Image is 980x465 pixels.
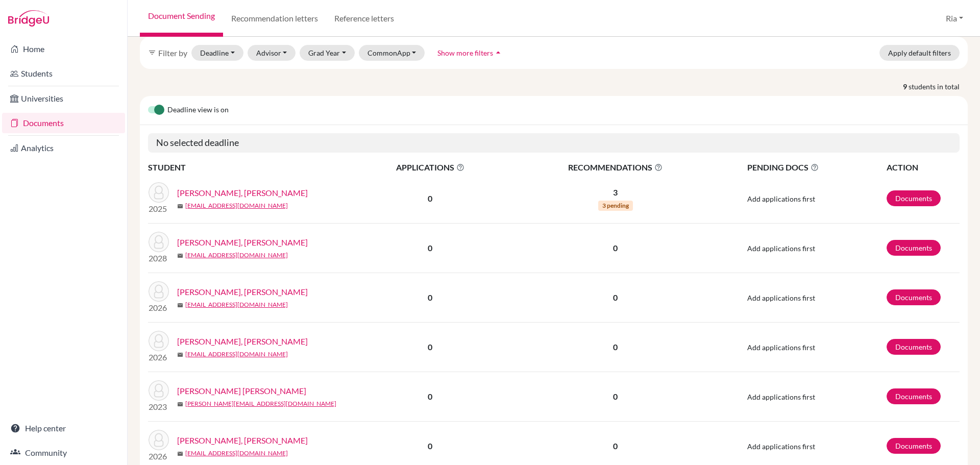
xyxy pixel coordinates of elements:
[2,443,125,463] a: Community
[887,190,941,206] a: Documents
[149,252,169,264] p: 2028
[886,161,960,174] th: ACTION
[149,430,169,450] img: Immanuel Jacob, Gabriel
[149,331,169,351] img: Gabrielly Thie, Ferlyne
[185,201,288,210] a: [EMAIL_ADDRESS][DOMAIN_NAME]
[248,45,296,61] button: Advisor
[428,292,432,302] b: 0
[185,449,288,458] a: [EMAIL_ADDRESS][DOMAIN_NAME]
[887,438,941,454] a: Documents
[185,251,288,260] a: [EMAIL_ADDRESS][DOMAIN_NAME]
[177,352,183,358] span: mail
[177,335,308,348] a: [PERSON_NAME], [PERSON_NAME]
[149,450,169,462] p: 2026
[747,343,815,352] span: Add applications first
[8,10,49,27] img: Bridge-U
[353,161,508,174] span: APPLICATIONS
[149,281,169,302] img: Elliott Angkriwan, Gabriel
[429,45,512,61] button: Show more filtersarrow_drop_up
[149,351,169,363] p: 2026
[509,341,722,353] p: 0
[191,45,243,61] button: Deadline
[747,442,815,451] span: Add applications first
[428,342,432,352] b: 0
[879,45,960,61] button: Apply default filters
[177,236,308,249] a: [PERSON_NAME], [PERSON_NAME]
[148,161,352,174] th: STUDENT
[509,390,722,403] p: 0
[359,45,425,61] button: CommonApp
[887,240,941,256] a: Documents
[177,187,308,199] a: [PERSON_NAME], [PERSON_NAME]
[509,161,722,174] span: RECOMMENDATIONS
[149,302,169,314] p: 2026
[149,380,169,401] img: Galuh Susanto Putra, Gabriel
[887,289,941,305] a: Documents
[177,401,183,407] span: mail
[177,203,183,209] span: mail
[300,45,355,61] button: Grad Year
[185,399,336,408] a: [PERSON_NAME][EMAIL_ADDRESS][DOMAIN_NAME]
[177,434,308,447] a: [PERSON_NAME], [PERSON_NAME]
[747,194,815,203] span: Add applications first
[747,293,815,302] span: Add applications first
[158,48,187,58] span: Filter by
[148,133,960,153] h5: No selected deadline
[437,48,493,57] span: Show more filters
[428,193,432,203] b: 0
[149,232,169,252] img: Ashley Kim, Gabriella
[428,391,432,401] b: 0
[941,9,968,28] button: Ria
[428,243,432,253] b: 0
[149,182,169,203] img: Aracelli Radjimin, Gabrielle
[509,440,722,452] p: 0
[149,203,169,215] p: 2025
[428,441,432,451] b: 0
[2,39,125,59] a: Home
[185,350,288,359] a: [EMAIL_ADDRESS][DOMAIN_NAME]
[509,242,722,254] p: 0
[177,286,308,298] a: [PERSON_NAME], [PERSON_NAME]
[185,300,288,309] a: [EMAIL_ADDRESS][DOMAIN_NAME]
[2,63,125,84] a: Students
[747,393,815,401] span: Add applications first
[2,418,125,438] a: Help center
[177,451,183,457] span: mail
[177,302,183,308] span: mail
[2,113,125,133] a: Documents
[509,186,722,199] p: 3
[177,385,306,397] a: [PERSON_NAME] [PERSON_NAME]
[747,244,815,253] span: Add applications first
[149,401,169,413] p: 2023
[598,201,633,211] span: 3 pending
[2,88,125,109] a: Universities
[747,161,886,174] span: PENDING DOCS
[887,339,941,355] a: Documents
[509,291,722,304] p: 0
[177,253,183,259] span: mail
[2,138,125,158] a: Analytics
[148,48,156,57] i: filter_list
[493,47,503,58] i: arrow_drop_up
[887,388,941,404] a: Documents
[167,104,229,116] span: Deadline view is on
[903,81,909,92] strong: 9
[909,81,968,92] span: students in total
